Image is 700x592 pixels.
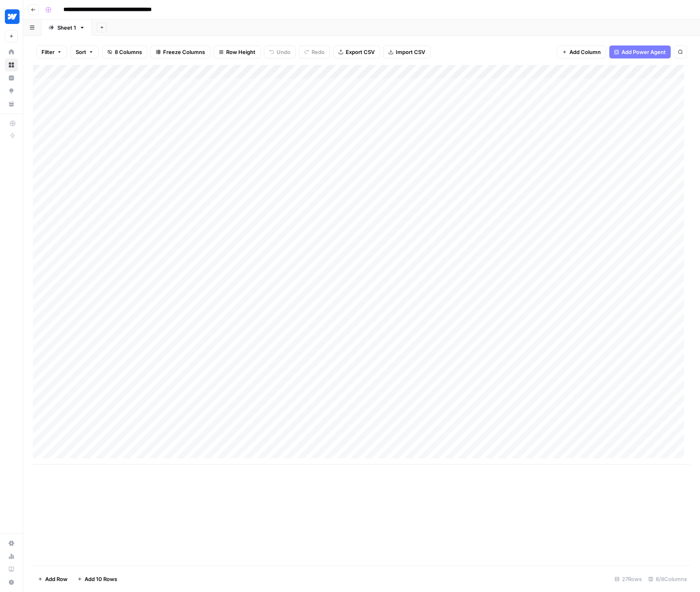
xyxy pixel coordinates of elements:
[41,48,55,56] span: Filter
[383,45,430,58] button: Import CSV
[5,45,18,58] a: Home
[163,48,205,56] span: Freeze Columns
[5,537,18,550] a: Settings
[299,45,330,58] button: Redo
[5,550,18,563] a: Usage
[36,45,67,58] button: Filter
[5,563,18,576] a: Learning Hub
[76,48,86,56] span: Sort
[226,48,255,56] span: Row Height
[115,48,142,56] span: 8 Columns
[72,573,122,586] button: Add 10 Rows
[41,19,92,36] a: Sheet 1
[33,573,72,586] button: Add Row
[569,48,601,56] span: Add Column
[396,48,425,56] span: Import CSV
[277,48,290,56] span: Undo
[214,45,261,58] button: Row Height
[45,575,68,583] span: Add Row
[85,575,117,583] span: Add 10 Rows
[5,576,18,589] button: Help + Support
[5,6,18,27] button: Workspace: Webflow
[5,9,20,24] img: Webflow Logo
[557,45,606,58] button: Add Column
[621,48,666,56] span: Add Power Agent
[70,45,99,58] button: Sort
[5,97,18,110] a: Your Data
[264,45,296,58] button: Undo
[611,573,645,586] div: 27 Rows
[5,71,18,84] a: Insights
[609,45,671,58] button: Add Power Agent
[57,24,76,32] div: Sheet 1
[312,48,325,56] span: Redo
[5,58,18,71] a: Browse
[150,45,210,58] button: Freeze Columns
[346,48,375,56] span: Export CSV
[645,573,690,586] div: 8/8 Columns
[5,84,18,97] a: Opportunities
[333,45,380,58] button: Export CSV
[102,45,147,58] button: 8 Columns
